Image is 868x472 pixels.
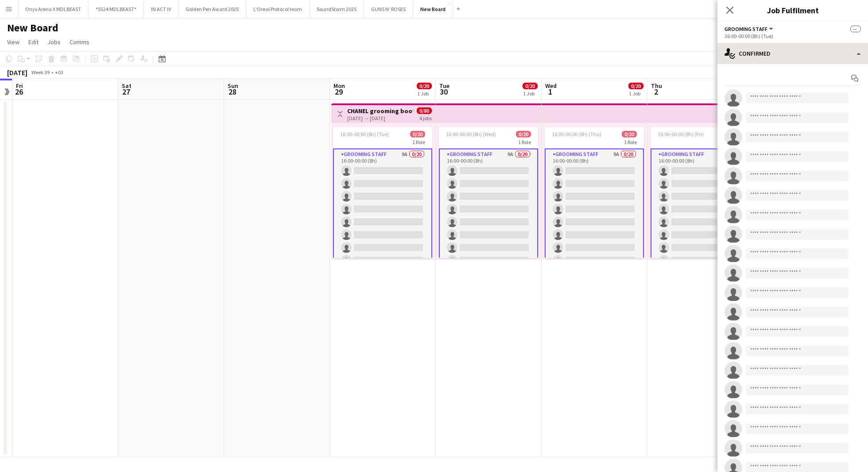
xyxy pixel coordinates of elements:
span: Jobs [47,38,61,46]
span: View [7,38,19,46]
span: 1 [544,87,557,97]
div: 16:00-00:00 (8h) (Tue) [725,33,861,39]
span: 16:00-00:00 (8h) (Wed) [446,131,496,137]
span: Comms [70,38,89,46]
span: Tue [439,82,449,90]
span: Fri [16,82,23,90]
span: 16:00-00:00 (8h) (Thu) [552,131,601,137]
h3: Job Fulfilment [717,4,868,16]
div: 1 Job [417,90,431,97]
span: 0/80 [417,107,432,114]
span: 1 Role [412,139,425,145]
span: 0/20 [628,83,643,89]
button: New Board [413,0,453,18]
div: 1 Job [629,90,643,97]
div: [DATE] → [DATE] [347,115,413,122]
app-job-card: 16:00-00:00 (8h) (Thu)0/201 RoleGrooming staff9A0/2016:00-00:00 (8h) [545,127,644,258]
span: Sun [228,82,238,90]
app-card-role: Grooming staff9A0/2016:00-00:00 (8h) [333,148,432,424]
h1: New Board [7,21,58,34]
button: Grooming staff [725,26,775,32]
button: Golden Pen Award 2025 [178,0,246,18]
span: Mon [333,82,345,90]
span: 1 Role [624,139,637,145]
a: View [4,36,23,48]
span: 26 [15,87,23,97]
span: 29 [332,87,345,97]
span: 1 Role [518,139,531,145]
div: Confirmed [717,43,868,64]
span: -- [850,26,861,32]
span: 0/20 [516,131,531,137]
span: 0/20 [523,83,538,89]
div: +03 [55,69,63,76]
span: 2 [650,87,662,97]
span: Sat [122,82,132,90]
a: Jobs [44,36,64,48]
app-job-card: 16:00-00:00 (8h) (Fri)0/201 RoleGrooming staff9A0/2016:00-00:00 (8h) [651,127,750,258]
button: Onyx Arena X MDLBEAST [18,0,89,18]
button: GUNS N' ROSES [364,0,413,18]
app-card-role: Grooming staff9A0/2016:00-00:00 (8h) [439,148,538,424]
button: L'Oreal Protocol team [246,0,310,18]
span: 16:00-00:00 (8h) (Tue) [340,131,389,137]
app-job-card: 16:00-00:00 (8h) (Wed)0/201 RoleGrooming staff9A0/2016:00-00:00 (8h) [439,127,538,258]
span: 27 [120,87,132,97]
app-job-card: 16:00-00:00 (8h) (Tue)0/201 RoleGrooming staff9A0/2016:00-00:00 (8h) [333,127,432,258]
button: SoundStorm 2025 [310,0,364,18]
div: 4 jobs [419,114,432,122]
button: *SS24 MDLBEAST* [89,0,144,18]
a: Edit [25,36,42,48]
span: 0/20 [410,131,425,137]
span: Wed [545,82,557,90]
h3: CHANEL grooming booth [347,107,413,115]
span: 28 [226,87,238,97]
span: 30 [438,87,449,97]
div: 1 Job [523,90,537,97]
app-card-role: Grooming staff9A0/2016:00-00:00 (8h) [545,148,644,424]
span: Thu [651,82,662,90]
span: Week 39 [29,69,51,76]
app-card-role: Grooming staff9A0/2016:00-00:00 (8h) [651,148,750,424]
span: Grooming staff [725,26,767,32]
span: 0/20 [622,131,637,137]
span: Edit [28,38,39,46]
span: 0/20 [417,83,432,89]
a: Comms [66,36,93,48]
div: [DATE] [7,68,27,77]
span: 16:00-00:00 (8h) (Fri) [658,131,704,137]
button: IN ACT IV [144,0,178,18]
